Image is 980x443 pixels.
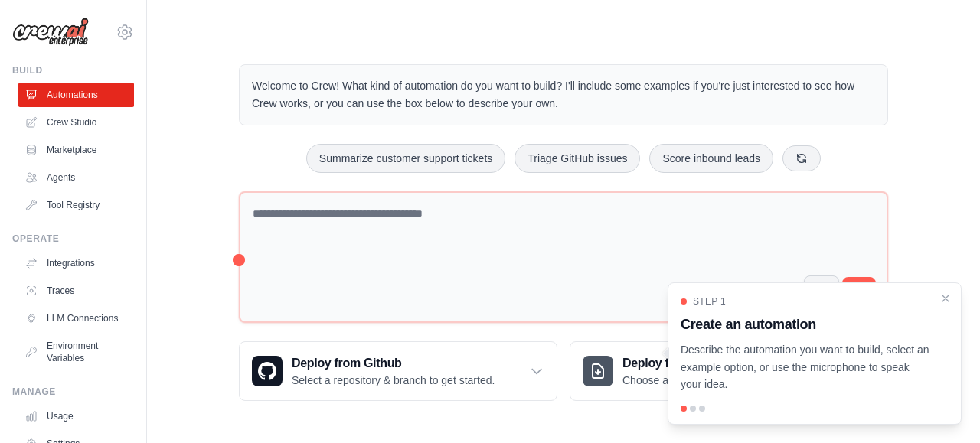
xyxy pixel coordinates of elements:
a: Marketplace [18,138,134,162]
div: Build [12,64,134,77]
a: Environment Variables [18,334,134,370]
button: Close walkthrough [939,292,952,305]
a: Usage [18,404,134,428]
div: Manage [12,386,134,398]
p: Describe the automation you want to build, select an example option, or use the microphone to spe... [681,341,930,393]
a: Traces [18,279,134,303]
a: Crew Studio [18,110,134,135]
h3: Deploy from Github [292,354,495,373]
p: Welcome to Crew! What kind of automation do you want to build? I'll include some examples if you'... [252,77,875,112]
iframe: Chat Widget [903,370,980,443]
a: Integrations [18,251,134,275]
div: Operate [12,233,134,245]
button: Triage GitHub issues [514,144,640,173]
span: Step 1 [693,295,726,308]
p: Choose a zip file to upload. [622,373,752,388]
h3: Create an automation [681,314,930,335]
button: Score inbound leads [649,144,773,173]
button: Summarize customer support tickets [306,144,505,173]
a: LLM Connections [18,306,134,331]
h3: Deploy from zip file [622,354,752,373]
img: Logo [12,18,89,47]
a: Automations [18,83,134,107]
p: Select a repository & branch to get started. [292,373,495,388]
a: Tool Registry [18,193,134,217]
div: Widget de chat [903,370,980,443]
a: Agents [18,165,134,190]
